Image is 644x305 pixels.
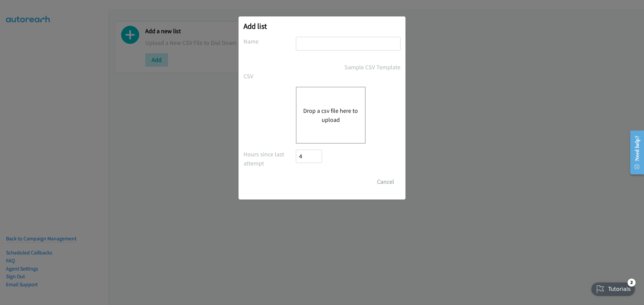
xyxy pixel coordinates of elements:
h2: Add list [244,21,400,31]
label: CSV [244,72,296,81]
iframe: Resource Center [625,126,644,179]
label: Name [244,37,296,46]
label: Hours since last attempt [244,150,296,168]
a: Sample CSV Template [344,63,400,72]
iframe: Checklist [587,276,639,300]
button: Cancel [371,175,400,188]
button: Drop a csv file here to upload [303,106,358,124]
